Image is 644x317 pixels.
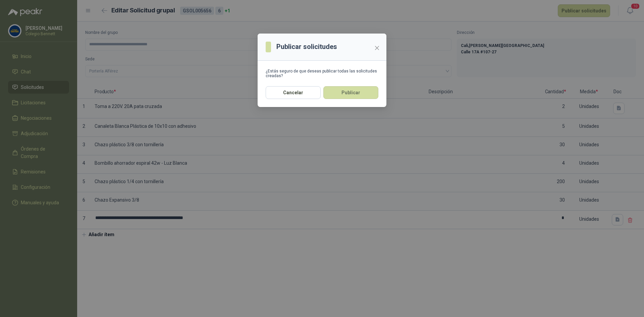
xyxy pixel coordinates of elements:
button: Publicar [323,86,378,99]
button: Cancelar [266,86,321,99]
div: ¿Estás seguro de que deseas publicar todas las solicitudes creadas? [266,69,378,78]
button: Close [372,43,382,53]
h3: Publicar solicitudes [276,42,337,52]
span: close [374,45,380,51]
